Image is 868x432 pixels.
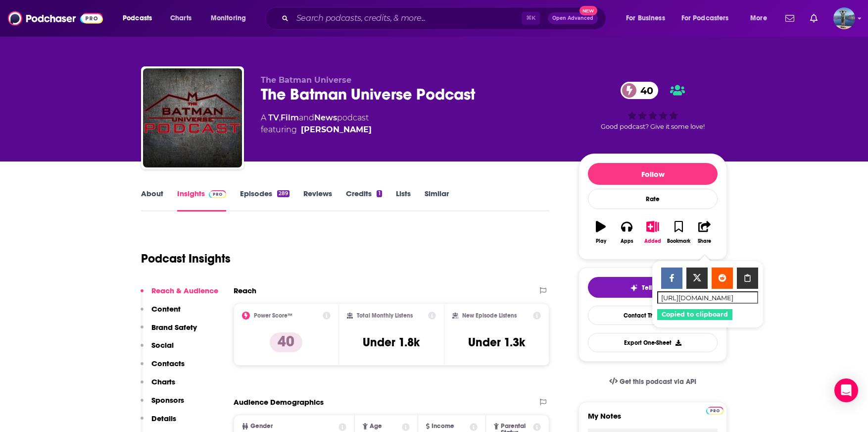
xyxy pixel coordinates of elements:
[588,411,718,429] label: My Notes
[346,189,382,212] a: Credits1
[712,268,733,289] a: Share on Reddit
[211,11,246,25] span: Monitoring
[250,423,273,430] span: Gender
[657,309,732,321] button: Copied to clipboard
[234,397,324,407] h2: Audience Demographics
[666,215,691,250] button: Bookmark
[644,238,661,244] div: Added
[151,414,176,423] p: Details
[833,7,855,29] span: Logged in as matt44812
[640,215,666,250] button: Added
[588,277,718,298] button: tell me why sparkleTell Me Why
[462,312,517,319] h2: New Episode Listens
[261,124,372,136] span: featuring
[164,10,197,26] a: Charts
[151,395,184,405] p: Sponsors
[737,268,758,289] a: Copy Link
[275,7,616,30] div: Search podcasts, credits, & more...
[303,189,332,212] a: Reviews
[621,82,658,99] a: 40
[141,414,176,432] button: Details
[141,323,197,341] button: Brand Safety
[588,189,718,209] div: Rate
[141,359,185,377] button: Contacts
[620,378,696,386] span: Get this podcast via API
[177,189,226,212] a: InsightsPodchaser Pro
[698,238,711,244] div: Share
[277,190,289,197] div: 289
[396,189,411,212] a: Lists
[141,395,184,414] button: Sponsors
[141,189,163,212] a: About
[292,10,522,26] input: Search podcasts, credits, & more...
[750,11,767,25] span: More
[614,215,639,250] button: Apps
[279,113,281,122] span: ,
[548,12,598,24] button: Open AdvancedNew
[596,238,606,244] div: Play
[240,189,289,212] a: Episodes289
[834,378,858,402] div: Open Intercom Messenger
[743,10,779,26] button: open menu
[706,407,723,415] img: Podchaser Pro
[425,189,449,212] a: Similar
[630,284,638,292] img: tell me why sparkle
[151,340,174,350] p: Social
[552,16,593,21] span: Open Advanced
[588,163,718,185] button: Follow
[579,75,727,137] div: 40Good podcast? Give it some love!
[522,12,540,25] span: ⌘ K
[141,304,181,323] button: Content
[432,423,454,430] span: Income
[806,10,821,27] a: Show notifications dropdown
[781,10,798,27] a: Show notifications dropdown
[675,10,743,26] button: open menu
[642,284,676,292] span: Tell Me Why
[204,10,259,26] button: open menu
[170,11,192,25] span: Charts
[681,11,729,25] span: For Podcasters
[626,11,665,25] span: For Business
[209,190,226,198] img: Podchaser Pro
[151,323,197,332] p: Brand Safety
[8,9,103,28] img: Podchaser - Follow, Share and Rate Podcasts
[116,10,165,26] button: open menu
[143,68,242,167] a: The Batman Universe Podcast
[370,423,382,430] span: Age
[151,377,175,386] p: Charts
[281,113,299,122] a: Film
[601,370,704,394] a: Get this podcast via API
[588,215,614,250] button: Play
[692,215,718,250] button: Share
[261,112,372,136] div: A podcast
[661,268,682,289] a: Share on Facebook
[141,286,218,304] button: Reach & Audience
[301,124,372,136] a: Dustin Fritschel
[314,113,337,122] a: News
[588,333,718,352] button: Export One-Sheet
[299,113,314,122] span: and
[123,11,152,25] span: Podcasts
[377,190,382,197] div: 1
[579,6,597,15] span: New
[833,7,855,29] img: User Profile
[270,332,302,352] p: 40
[268,113,279,122] a: TV
[468,335,525,350] h3: Under 1.3k
[151,359,185,368] p: Contacts
[601,123,705,130] span: Good podcast? Give it some love!
[588,306,718,325] a: Contact This Podcast
[141,251,231,266] h1: Podcast Insights
[141,377,175,395] button: Charts
[686,268,708,289] a: Share on X/Twitter
[254,312,292,319] h2: Power Score™
[357,312,413,319] h2: Total Monthly Listens
[619,10,677,26] button: open menu
[261,75,351,85] span: The Batman Universe
[234,286,256,295] h2: Reach
[667,238,690,244] div: Bookmark
[151,286,218,295] p: Reach & Audience
[151,304,181,314] p: Content
[363,335,420,350] h3: Under 1.8k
